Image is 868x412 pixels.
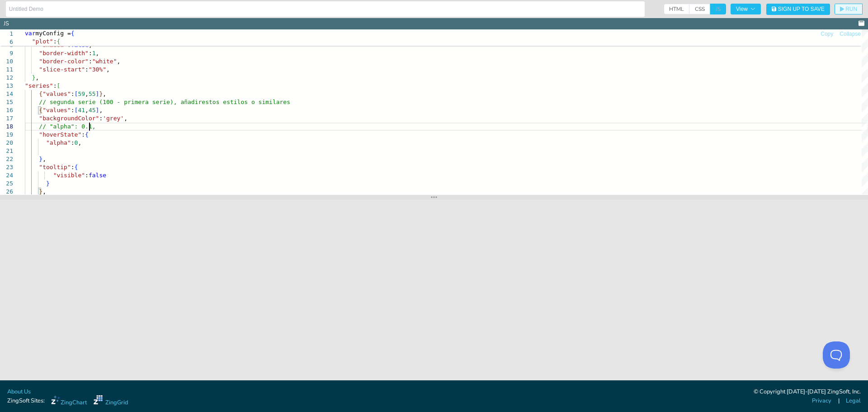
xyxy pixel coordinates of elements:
span: 'grey' [103,115,124,122]
span: // "alpha": 0.1, [39,123,95,130]
span: } [39,188,42,195]
span: 1 [92,50,96,57]
span: : [71,107,75,114]
span: , [103,90,106,97]
button: View [731,4,761,14]
span: var [25,30,35,37]
span: 59 [78,90,85,97]
span: [ [57,82,60,89]
button: Copy [820,30,834,38]
span: } [39,156,42,162]
div: checkbox-group [664,4,726,14]
span: : [89,58,92,65]
span: "border-width" [39,50,89,57]
span: estos estilos o similares [202,99,290,105]
span: "plot" [32,38,53,45]
span: { [39,90,42,97]
button: Collapse [839,30,861,38]
a: Privacy [812,397,831,405]
span: | [838,397,840,405]
span: // segunda serie (100 - primera serie), añadir [39,99,202,105]
span: { [39,107,42,114]
span: { [71,30,75,37]
button: RUN [835,4,863,14]
span: myConfig = [35,30,71,37]
div: JS [4,19,9,28]
span: "values" [42,90,71,97]
span: : [85,172,89,179]
span: , [96,50,99,57]
span: , [117,58,121,65]
span: "30%" [89,66,106,73]
span: "tooltip" [39,164,71,170]
span: "slice-start" [39,66,85,73]
span: CSS [689,4,710,14]
span: , [99,107,103,114]
span: ] [96,90,99,97]
span: Collapse [840,31,861,37]
span: , [78,139,81,146]
div: © Copyright [DATE]-[DATE] ZingSoft, Inc. [754,388,861,397]
span: 45 [89,107,96,114]
a: About Us [7,388,31,396]
span: 41 [78,107,85,114]
span: "values" [42,107,71,114]
span: RUN [845,6,857,12]
span: 0 [75,139,78,146]
span: : [71,164,75,170]
a: ZingChart [51,395,87,407]
span: { [57,38,60,45]
span: "visible" [53,172,85,179]
span: , [124,115,127,122]
span: , [42,156,46,162]
span: , [42,188,46,195]
span: 55 [89,90,96,97]
span: : [99,115,103,122]
span: : [53,38,57,45]
span: { [85,131,89,138]
span: "backgroundColor" [39,115,99,122]
span: "white" [92,58,117,65]
span: } [46,180,50,187]
button: Sign Up to Save [766,4,830,15]
span: HTML [664,4,689,14]
span: { [75,164,78,170]
span: ] [96,107,99,114]
span: } [99,90,103,97]
span: "hoverState" [39,131,81,138]
span: Copy [821,31,833,37]
span: Sign Up to Save [778,6,825,12]
span: [ [75,107,78,114]
span: [ [75,90,78,97]
span: false [89,172,106,179]
span: } [32,74,36,81]
span: JS [710,4,726,14]
a: Legal [846,397,861,405]
input: Untitled Demo [9,2,642,16]
span: "border-color" [39,58,89,65]
span: : [71,90,75,97]
span: , [85,107,89,114]
span: "alpha" [46,139,71,146]
span: "series" [25,82,53,89]
span: View [736,6,755,12]
span: , [35,74,39,81]
a: ZingGrid [94,395,128,407]
span: ZingSoft Sites: [7,397,45,405]
span: : [71,139,75,146]
span: : [53,82,57,89]
iframe: Toggle Customer Support [823,341,850,369]
span: : [89,50,92,57]
span: , [85,90,89,97]
span: : [85,66,89,73]
span: , [106,66,110,73]
span: : [81,131,85,138]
